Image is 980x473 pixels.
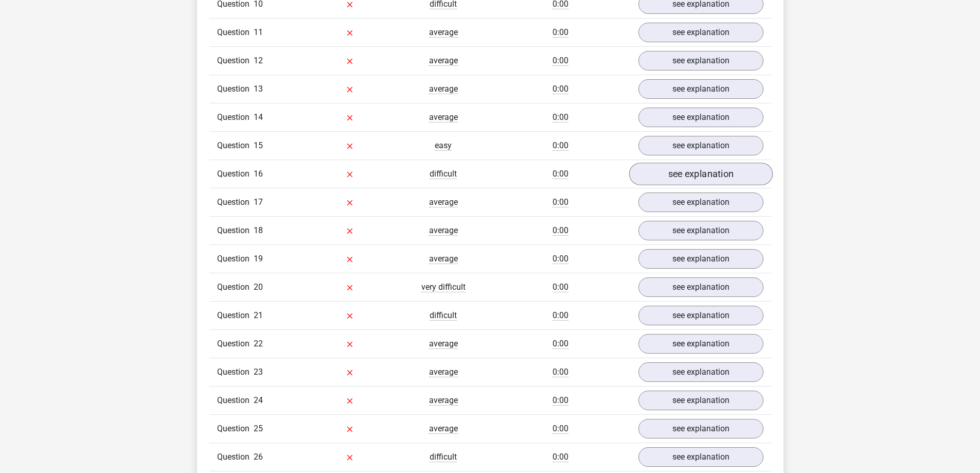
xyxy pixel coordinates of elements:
[638,108,763,127] a: see explanation
[638,51,763,71] a: see explanation
[553,310,568,321] span: 0:00
[254,339,263,348] span: 22
[429,367,458,377] span: average
[254,254,263,264] span: 19
[254,84,263,94] span: 13
[429,339,458,349] span: average
[217,139,254,152] span: Question
[429,197,458,207] span: average
[638,334,763,354] a: see explanation
[217,224,254,237] span: Question
[553,27,568,38] span: 0:00
[217,423,254,435] span: Question
[553,339,568,349] span: 0:00
[430,452,457,462] span: difficult
[553,141,568,151] span: 0:00
[217,196,254,208] span: Question
[553,367,568,377] span: 0:00
[638,221,763,240] a: see explanation
[429,254,458,264] span: average
[553,452,568,462] span: 0:00
[217,366,254,378] span: Question
[254,197,263,207] span: 17
[217,338,254,350] span: Question
[553,56,568,66] span: 0:00
[217,55,254,67] span: Question
[254,395,263,405] span: 24
[217,26,254,39] span: Question
[217,451,254,463] span: Question
[553,169,568,179] span: 0:00
[638,419,763,439] a: see explanation
[254,141,263,150] span: 15
[429,395,458,406] span: average
[254,282,263,292] span: 20
[429,27,458,38] span: average
[638,391,763,410] a: see explanation
[553,197,568,207] span: 0:00
[217,309,254,322] span: Question
[421,282,466,292] span: very difficult
[254,225,263,235] span: 18
[430,169,457,179] span: difficult
[638,277,763,297] a: see explanation
[638,192,763,212] a: see explanation
[553,225,568,236] span: 0:00
[217,253,254,265] span: Question
[638,447,763,467] a: see explanation
[638,306,763,325] a: see explanation
[553,395,568,406] span: 0:00
[254,367,263,377] span: 23
[217,281,254,293] span: Question
[254,112,263,122] span: 14
[638,362,763,382] a: see explanation
[553,282,568,292] span: 0:00
[430,310,457,321] span: difficult
[435,141,452,151] span: easy
[254,310,263,320] span: 21
[254,452,263,462] span: 26
[629,163,772,186] a: see explanation
[638,79,763,99] a: see explanation
[217,83,254,95] span: Question
[638,23,763,42] a: see explanation
[429,84,458,94] span: average
[553,84,568,94] span: 0:00
[254,56,263,65] span: 12
[553,424,568,434] span: 0:00
[429,424,458,434] span: average
[553,254,568,264] span: 0:00
[553,112,568,122] span: 0:00
[217,111,254,124] span: Question
[638,249,763,269] a: see explanation
[217,168,254,180] span: Question
[254,169,263,179] span: 16
[638,136,763,155] a: see explanation
[217,394,254,407] span: Question
[429,225,458,236] span: average
[429,56,458,66] span: average
[254,27,263,37] span: 11
[429,112,458,122] span: average
[254,424,263,433] span: 25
